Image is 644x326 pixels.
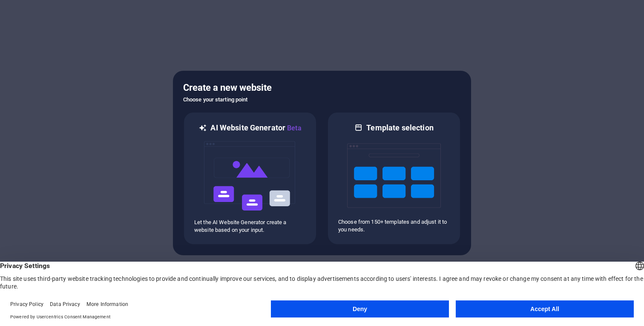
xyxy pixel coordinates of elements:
h6: AI Website Generator [210,123,301,133]
div: AI Website GeneratorBetaaiLet the AI Website Generator create a website based on your input. [183,112,317,245]
img: ai [203,133,297,219]
div: Template selectionChoose from 150+ templates and adjust it to you needs. [327,112,461,245]
h5: Create a new website [183,81,461,95]
h6: Template selection [366,123,433,133]
h6: Choose your starting point [183,95,461,105]
p: Let the AI Website Generator create a website based on your input. [194,219,306,234]
span: Beta [285,124,302,132]
p: Choose from 150+ templates and adjust it to you needs. [338,218,450,234]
